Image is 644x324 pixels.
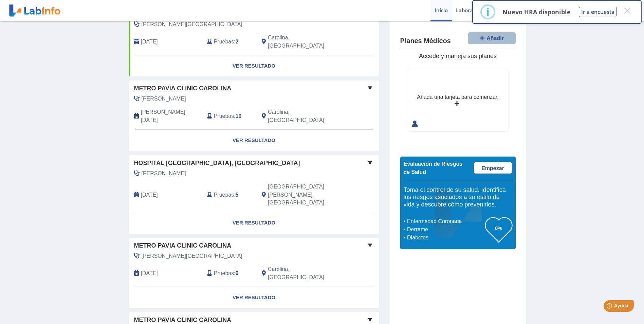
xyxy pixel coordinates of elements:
span: Figueroa Rivera, Antonio [142,95,186,103]
span: Accede y maneja sus planes [419,53,497,59]
span: Empezar [481,165,504,171]
a: Ver Resultado [129,212,379,234]
span: Metro Pavia Clinic Carolina [134,241,232,250]
iframe: Help widget launcher [584,298,637,317]
span: Evaluación de Riesgos de Salud [404,161,463,175]
b: 2 [236,39,239,44]
a: Empezar [474,162,512,174]
button: Close this dialog [621,4,633,17]
div: : [202,34,257,50]
li: Diabetes [405,234,485,242]
span: San Juan, PR [268,183,343,207]
h3: 0% [485,224,512,232]
span: 2025-01-18 [141,108,202,124]
span: 2024-10-30 [141,269,158,277]
div: : [202,183,257,207]
span: 2024-12-09 [141,191,158,199]
div: Añada una tarjeta para comenzar. [417,93,498,101]
span: 2024-06-19 [141,38,158,46]
a: Ver Resultado [129,55,379,77]
span: Pruebas [214,191,234,199]
span: Pruebas [214,269,234,277]
span: Añadir [486,35,504,41]
li: Derrame [405,226,485,234]
b: 6 [236,270,239,276]
span: Ostolaza Villarrubia, Glorimar [142,20,242,29]
span: Carolina, PR [268,265,343,282]
span: Pruebas [214,112,234,120]
button: Ir a encuesta [579,7,617,17]
a: Ver Resultado [129,130,379,151]
div: i [486,6,490,18]
div: : [202,265,257,282]
span: Metro Pavia Clinic Carolina [134,84,232,93]
b: 10 [236,113,242,119]
b: 5 [236,192,239,198]
span: Franqui Rivera, Hilton [142,169,186,178]
span: Pruebas [214,38,234,46]
span: Hospital [GEOGRAPHIC_DATA], [GEOGRAPHIC_DATA] [134,159,300,168]
button: Añadir [468,32,516,44]
span: Carolina, PR [268,108,343,124]
h5: Toma el control de su salud. Identifica los riesgos asociados a su estilo de vida y descubre cómo... [404,186,512,209]
li: Enfermedad Coronaria [405,217,485,226]
span: Ostolaza Villarrubia, Glorimar [142,252,242,260]
div: : [202,108,257,124]
p: Nuevo HRA disponible [502,8,571,16]
h4: Planes Médicos [400,37,451,45]
a: Ver Resultado [129,287,379,308]
span: Carolina, PR [268,34,343,50]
